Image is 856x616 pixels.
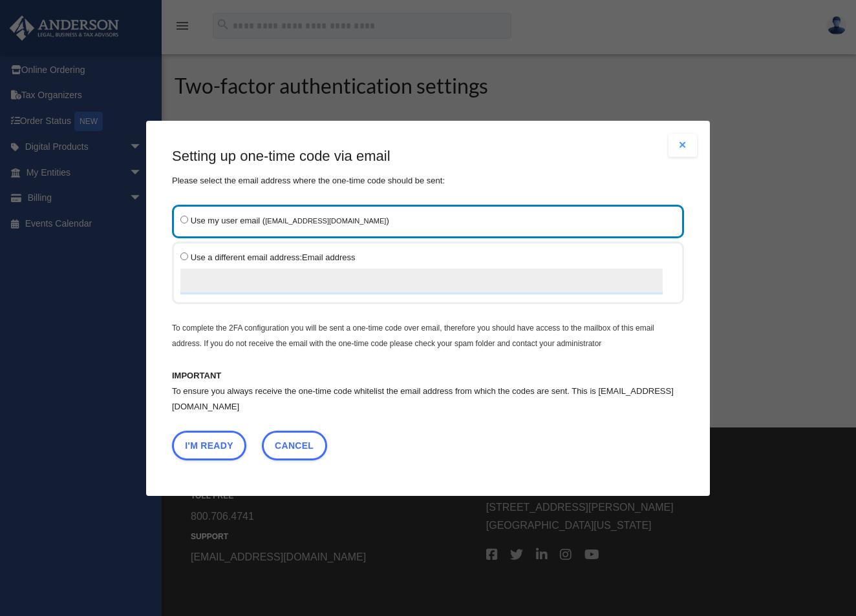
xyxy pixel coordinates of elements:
[172,370,221,380] b: IMPORTANT
[172,430,246,460] button: I'm Ready
[172,172,684,188] p: Please select the email address where the one-time code should be sent:
[180,215,188,223] input: Use my user email ([EMAIL_ADDRESS][DOMAIN_NAME])
[172,147,684,167] h3: Setting up one-time code via email
[180,268,663,294] input: Use a different email address:Email address
[262,430,327,460] a: Cancel
[172,320,684,351] p: To complete the 2FA configuration you will be sent a one-time code over email, therefore you shou...
[180,252,188,260] input: Use a different email address:Email address
[265,216,386,224] small: [EMAIL_ADDRESS][DOMAIN_NAME]
[669,134,697,157] button: Close modal
[180,249,663,294] label: Email address
[191,215,389,225] span: Use my user email ( )
[191,252,302,262] span: Use a different email address:
[172,383,684,414] p: To ensure you always receive the one-time code whitelist the email address from which the codes a...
